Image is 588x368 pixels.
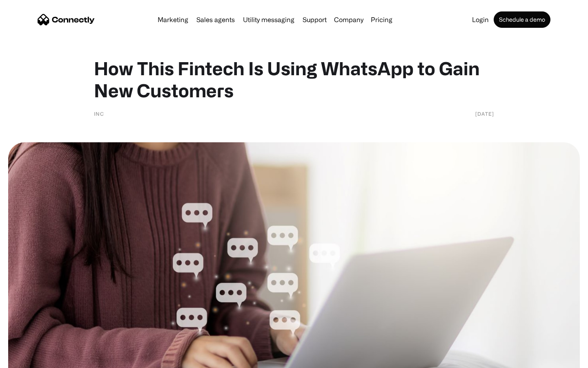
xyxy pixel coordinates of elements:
[38,13,95,26] a: home
[475,110,494,118] div: [DATE]
[332,14,366,25] div: Company
[16,354,49,365] ul: Language list
[154,16,192,23] a: Marketing
[469,16,492,23] a: Login
[94,57,494,101] h1: How This Fintech Is Using WhatsApp to Gain New Customers
[334,14,363,25] div: Company
[193,16,238,23] a: Sales agents
[367,16,396,23] a: Pricing
[8,354,49,365] aside: Language selected: English
[494,11,550,28] a: Schedule a demo
[299,16,330,23] a: Support
[240,16,298,23] a: Utility messaging
[94,110,104,118] div: INC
